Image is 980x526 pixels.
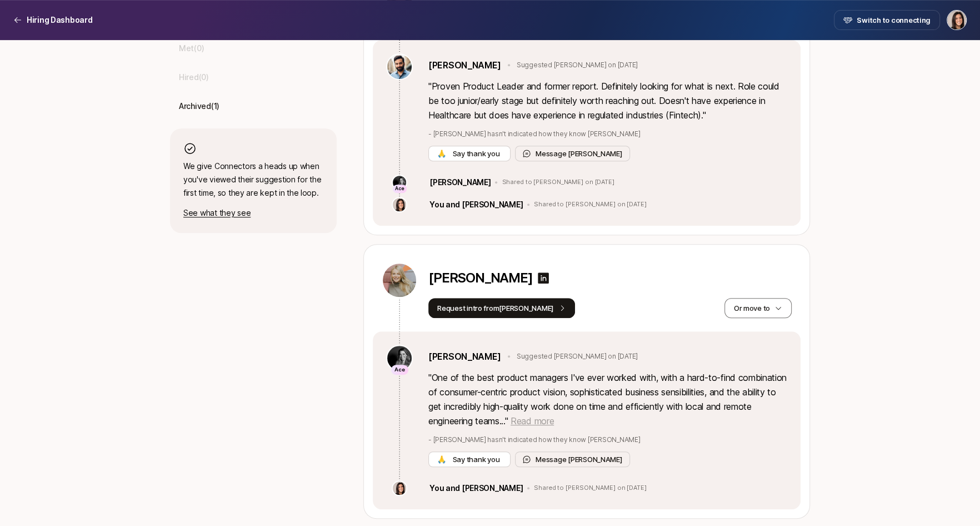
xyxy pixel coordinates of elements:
p: - [PERSON_NAME] hasn't indicated how they know [PERSON_NAME] [428,435,787,445]
img: 71d7b91d_d7cb_43b4_a7ea_a9b2f2cc6e03.jpg [393,482,406,495]
button: Or move to [724,298,792,318]
p: Ace [395,185,404,192]
p: Met ( 0 ) [179,42,204,55]
p: [PERSON_NAME] [429,176,491,189]
img: 71d7b91d_d7cb_43b4_a7ea_a9b2f2cc6e03.jpg [393,198,406,211]
p: Shared to [PERSON_NAME] on [DATE] [534,484,646,492]
p: Shared to [PERSON_NAME] on [DATE] [502,178,614,186]
img: Eleanor Morgan [947,11,966,29]
p: Hired ( 0 ) [179,71,209,84]
button: 🙏 Say thank you [428,451,511,467]
button: Switch to connecting [834,10,940,30]
p: - [PERSON_NAME] hasn't indicated how they know [PERSON_NAME] [428,129,787,139]
p: Archived ( 1 ) [179,100,219,113]
span: Say thank you [451,148,502,159]
p: Ace [394,365,405,375]
img: 9fa0cc74_0183_43ed_9539_2f196db19343.jpg [383,264,416,297]
button: Message [PERSON_NAME] [515,146,630,161]
button: Eleanor Morgan [947,10,967,30]
p: You and [PERSON_NAME] [429,482,523,495]
p: Suggested [PERSON_NAME] on [DATE] [517,60,638,70]
img: 407de850_77b5_4b3d_9afd_7bcde05681ca.jpg [387,54,412,79]
a: [PERSON_NAME] [428,349,501,364]
span: Switch to connecting [857,14,931,26]
button: Message [PERSON_NAME] [515,451,630,467]
button: Request intro from[PERSON_NAME] [428,298,575,318]
p: " One of the best product managers I've ever worked with, with a hard-to-find combination of cons... [428,370,787,428]
span: 🙏 [437,454,446,465]
p: Hiring Dashboard [27,13,93,27]
p: [PERSON_NAME] [428,270,532,286]
img: 1f3675ea_702b_40b2_8d70_615ff8601581.jpg [393,176,406,189]
p: See what they see [183,206,323,220]
a: [PERSON_NAME] [428,58,501,72]
p: Suggested [PERSON_NAME] on [DATE] [517,351,638,361]
p: Shared to [PERSON_NAME] on [DATE] [534,201,646,209]
span: 🙏 [437,148,446,159]
p: You and [PERSON_NAME] [429,198,523,211]
span: Read more [511,415,554,426]
button: 🙏 Say thank you [428,146,511,161]
img: 1f3675ea_702b_40b2_8d70_615ff8601581.jpg [387,346,412,370]
span: Say thank you [451,454,502,465]
p: " Proven Product Leader and former report. Definitely looking for what is next. Role could be too... [428,79,787,122]
p: We give Connectors a heads up when you've viewed their suggestion for the first time, so they are... [183,160,323,200]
